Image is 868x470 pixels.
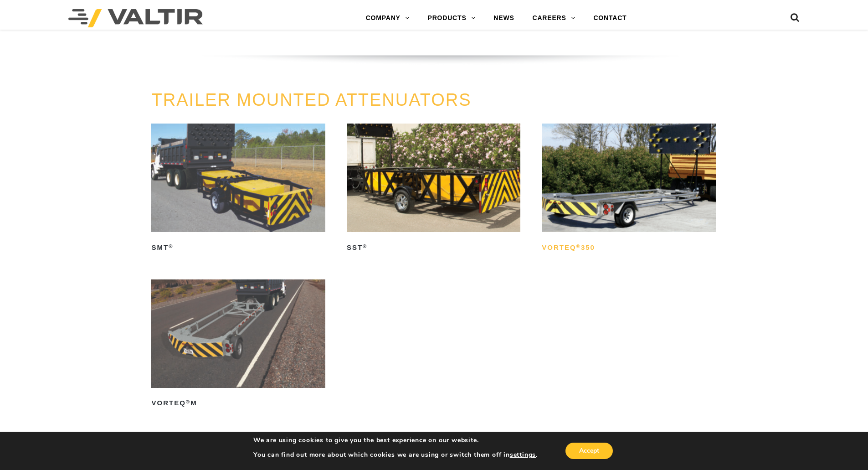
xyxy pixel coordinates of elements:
a: NEWS [484,9,523,27]
h2: SMT [151,240,325,255]
a: SST® [347,124,520,255]
h2: SST [347,240,520,255]
button: settings [510,451,536,459]
a: SMT® [151,124,325,255]
h2: VORTEQ M [151,396,325,411]
sup: ® [169,243,173,249]
p: You can find out more about which cookies we are using or switch them off in . [253,451,538,459]
a: PRODUCTS [419,9,485,27]
sup: ® [186,399,190,404]
sup: ® [576,243,581,249]
img: Valtir [68,9,203,27]
p: We are using cookies to give you the best experience on our website. [253,436,538,444]
sup: ® [363,243,367,249]
a: VORTEQ®M [151,279,325,411]
a: COMPANY [357,9,419,27]
button: Accept [565,443,613,459]
a: CAREERS [524,9,585,27]
a: VORTEQ®350 [542,124,715,255]
h2: VORTEQ 350 [542,240,715,255]
a: TRAILER MOUNTED ATTENUATORS [151,90,471,109]
a: CONTACT [584,9,636,27]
